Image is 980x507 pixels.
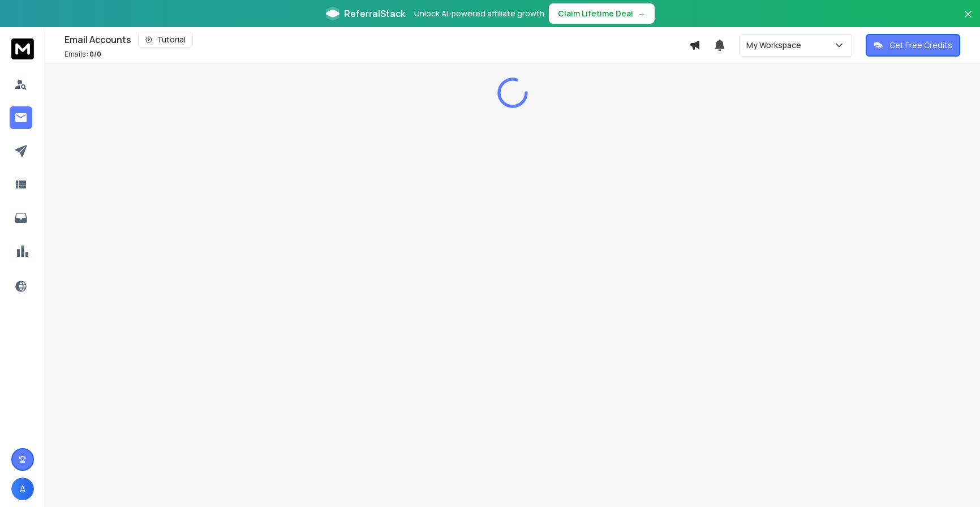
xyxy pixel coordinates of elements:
[961,7,975,34] button: Close banner
[638,8,646,19] span: →
[889,40,952,51] p: Get Free Credits
[65,50,101,59] p: Emails :
[866,34,960,57] button: Get Free Credits
[138,32,193,48] button: Tutorial
[549,3,655,24] button: Claim Lifetime Deal→
[89,49,101,59] span: 0 / 0
[65,32,689,48] div: Email Accounts
[11,478,34,500] button: A
[746,40,806,51] p: My Workspace
[414,8,544,19] p: Unlock AI-powered affiliate growth
[344,7,405,20] span: ReferralStack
